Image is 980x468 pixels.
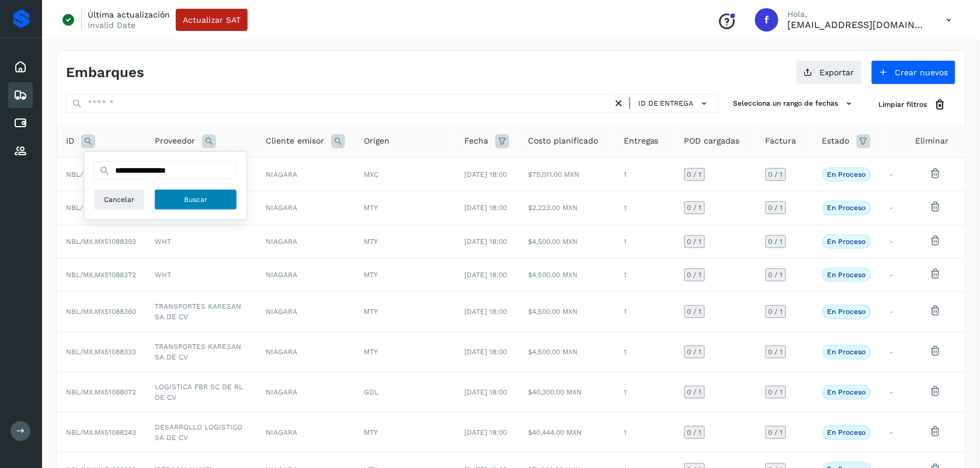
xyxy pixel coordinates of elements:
span: [DATE] 18:00 [464,204,507,212]
td: $4,500.00 MXN [519,292,614,332]
span: NBL/MX.MX51088405 [66,204,136,212]
td: - [881,332,906,372]
span: 0 / 1 [769,308,783,315]
span: Crear nuevos [895,68,948,76]
span: 0 / 1 [687,238,702,245]
td: NIAGARA [256,158,355,191]
span: NBL/MX.MX51088360 [66,308,136,316]
span: NBL/MX.MX51088409 [66,170,136,179]
td: 1 [614,372,675,413]
p: En proceso [828,271,866,279]
td: $4,500.00 MXN [519,259,614,292]
span: NBL/MX.MX51088243 [66,428,136,436]
button: Crear nuevos [871,60,956,85]
p: En proceso [828,428,866,436]
td: $40,300.00 MXN [519,372,614,413]
span: Cliente emisor [266,135,324,147]
span: 0 / 1 [769,171,783,178]
p: Hola, [788,9,928,19]
p: En proceso [828,308,866,316]
span: Costo planificado [528,135,598,147]
td: 1 [614,191,675,225]
span: Fecha [464,135,488,147]
span: [DATE] 18:00 [464,348,507,356]
div: Proveedores [8,138,33,164]
span: MTY [364,348,378,356]
td: $4,500.00 MXN [519,332,614,372]
td: TRANSPORTES KARESAN SA DE CV [145,292,256,332]
span: [DATE] 18:00 [464,271,507,279]
td: 1 [614,292,675,332]
span: MTY [364,271,378,279]
div: Cuentas por pagar [8,110,33,136]
span: 0 / 1 [769,389,783,396]
td: WHT [145,259,256,292]
p: En proceso [828,348,866,356]
p: En proceso [828,238,866,246]
td: $4,500.00 MXN [519,225,614,258]
span: 0 / 1 [769,238,783,245]
span: Entregas [624,135,659,147]
span: NBL/MX.MX51088072 [66,388,136,396]
span: 0 / 1 [687,271,702,278]
div: Embarques [8,82,33,108]
td: 1 [614,332,675,372]
span: Eliminar [916,135,949,147]
button: Selecciona un rango de fechas [729,94,860,113]
td: - [881,158,906,191]
p: En proceso [828,388,866,396]
span: 0 / 1 [687,171,702,178]
span: [DATE] 18:00 [464,238,507,246]
span: GDL [364,388,378,396]
td: $75,011.00 MXN [519,158,614,191]
span: 0 / 1 [769,204,783,211]
button: Exportar [796,60,862,85]
span: 0 / 1 [687,204,702,211]
span: 0 / 1 [687,389,702,396]
span: MTY [364,308,378,316]
span: Exportar [820,68,854,76]
span: NBL/MX.MX51088393 [66,238,136,246]
span: [DATE] 18:00 [464,170,507,179]
td: - [881,191,906,225]
span: [DATE] 18:00 [464,388,507,396]
span: Origen [364,135,390,147]
td: 1 [614,158,675,191]
td: NIAGARA [256,191,355,225]
td: $2,223.00 MXN [519,191,614,225]
td: - [881,292,906,332]
td: NIAGARA [256,292,355,332]
span: NBL/MX.MX51088372 [66,271,136,279]
span: [DATE] 18:00 [464,308,507,316]
span: MTY [364,204,378,212]
p: Última actualización [88,9,170,20]
h4: Embarques [66,64,144,81]
td: NIAGARA [256,372,355,413]
td: - [881,259,906,292]
span: 0 / 1 [687,429,702,436]
td: - [881,413,906,453]
td: DESARROLLO LOGISTICO SA DE CV [145,413,256,453]
span: MTY [364,238,378,246]
td: NIAGARA [256,225,355,258]
span: MXC [364,170,378,179]
button: ID de entrega [635,95,714,112]
td: 1 [614,413,675,453]
td: NIAGARA [256,259,355,292]
td: 1 [614,259,675,292]
span: Factura [766,135,797,147]
span: Estado [822,135,850,147]
button: Actualizar SAT [176,9,248,31]
span: POD cargadas [684,135,740,147]
span: 0 / 1 [769,348,783,355]
span: 0 / 1 [687,308,702,315]
span: Proveedor [155,135,195,147]
td: $40,444.00 MXN [519,413,614,453]
span: ID de entrega [638,98,694,109]
td: TRANSPORTES KARESAN SA DE CV [145,332,256,372]
span: 0 / 1 [769,429,783,436]
span: [DATE] 18:00 [464,428,507,436]
span: NBL/MX.MX51088333 [66,348,136,356]
span: 0 / 1 [687,348,702,355]
span: Limpiar filtros [879,99,927,110]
